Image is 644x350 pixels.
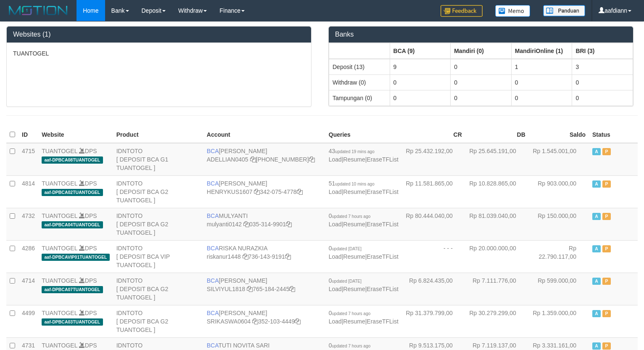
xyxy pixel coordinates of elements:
[343,286,365,292] a: Resume
[602,278,611,285] span: Paused
[602,342,611,350] span: Paused
[18,273,38,305] td: 4714
[243,253,248,260] a: Copy riskanur1448 to clipboard
[18,127,38,143] th: ID
[203,273,325,305] td: [PERSON_NAME] 765-184-2445
[402,127,465,143] th: CR
[13,31,305,38] h3: Websites (1)
[511,59,572,75] td: 1
[572,59,633,75] td: 3
[402,240,465,273] td: - - -
[332,279,362,284] span: updated [DATE]
[113,127,203,143] th: Product
[390,74,451,90] td: 0
[329,148,399,163] span: | |
[592,245,601,252] span: Active
[207,180,219,187] span: BCA
[203,305,325,337] td: [PERSON_NAME] 352-103-4449
[13,49,305,58] p: TUANTOGEL
[572,43,633,59] th: Group: activate to sort column ascending
[203,127,325,143] th: Account
[402,143,465,176] td: Rp 25.432.192,00
[335,182,374,186] span: updated 10 mins ago
[335,31,627,38] h3: Banks
[602,180,611,188] span: Paused
[589,127,638,143] th: Status
[511,90,572,106] td: 0
[18,305,38,337] td: 4499
[343,318,365,325] a: Resume
[329,286,342,292] a: Load
[42,342,77,349] a: TUANTOGEL
[42,156,103,164] span: aaf-DPBCA08TUANTOGEL
[465,240,529,273] td: Rp 20.000.000,00
[465,208,529,240] td: Rp 81.039.040,00
[243,221,249,228] a: Copy mulyanti0142 to clipboard
[329,318,342,325] a: Load
[18,143,38,176] td: 4715
[18,175,38,208] td: 4814
[285,253,291,260] a: Copy 7361439191 to clipboard
[602,245,611,252] span: Paused
[390,59,451,75] td: 9
[529,273,589,305] td: Rp 599.000,00
[42,310,77,316] a: TUANTOGEL
[42,221,103,228] span: aaf-DPBCA04TUANTOGEL
[309,156,315,163] a: Copy 5655032115 to clipboard
[38,305,113,337] td: DPS
[402,273,465,305] td: Rp 6.824.435,00
[38,175,113,208] td: DPS
[402,208,465,240] td: Rp 80.444.040,00
[38,127,113,143] th: Website
[329,212,399,228] span: | |
[113,305,203,337] td: IDNTOTO [ DEPOSIT BCA G2 TUANTOGEL ]
[38,240,113,273] td: DPS
[42,286,103,293] span: aaf-DPBCA07TUANTOGEL
[367,253,398,260] a: EraseTFList
[465,305,529,337] td: Rp 30.279.299,00
[529,175,589,208] td: Rp 903.000,00
[367,156,398,163] a: EraseTFList
[207,212,219,219] span: BCA
[529,143,589,176] td: Rp 1.545.001,00
[390,43,451,59] th: Group: activate to sort column ascending
[203,240,325,273] td: RISKA NURAZKIA 736-143-9191
[332,247,362,251] span: updated [DATE]
[592,278,601,285] span: Active
[207,342,219,349] span: BCA
[592,342,601,350] span: Active
[529,127,589,143] th: Saldo
[592,180,601,188] span: Active
[367,221,398,228] a: EraseTFList
[329,212,371,219] span: 0
[602,148,611,155] span: Paused
[207,286,245,292] a: SILVIYUL1818
[451,59,512,75] td: 0
[329,310,399,325] span: | |
[286,221,292,228] a: Copy 0353149901 to clipboard
[207,310,219,316] span: BCA
[465,143,529,176] td: Rp 25.645.191,00
[113,175,203,208] td: IDNTOTO [ DEPOSIT BCA G2 TUANTOGEL ]
[329,43,390,59] th: Group: activate to sort column ascending
[495,5,531,17] img: Button%20Memo.svg
[203,175,325,208] td: [PERSON_NAME] 342-075-4778
[343,253,365,260] a: Resume
[329,342,371,349] span: 0
[289,286,295,292] a: Copy 7651842445 to clipboard
[602,310,611,317] span: Paused
[38,273,113,305] td: DPS
[343,221,365,228] a: Resume
[572,90,633,106] td: 0
[247,286,253,292] a: Copy SILVIYUL1818 to clipboard
[38,143,113,176] td: DPS
[390,90,451,106] td: 0
[329,188,342,195] a: Load
[207,253,241,260] a: riskanur1448
[329,90,390,106] td: Tampungan (0)
[441,5,483,17] img: Feedback.jpg
[42,148,77,154] a: TUANTOGEL
[42,254,110,261] span: aaf-DPBCAVIP01TUANTOGEL
[402,305,465,337] td: Rp 31.379.799,00
[602,213,611,220] span: Paused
